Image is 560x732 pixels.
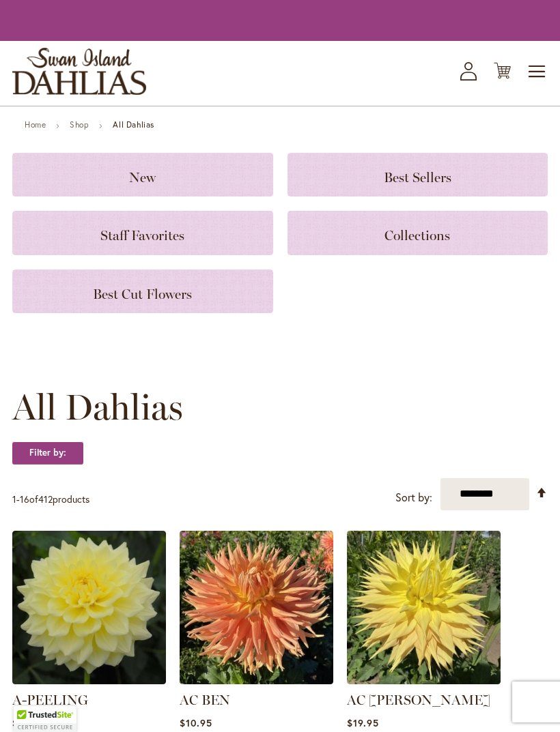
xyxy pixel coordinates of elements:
span: Collections [384,227,450,244]
a: AC BEN [180,692,230,708]
strong: Filter by: [12,441,83,465]
img: AC Jeri [347,531,501,684]
a: store logo [12,48,146,95]
span: $19.95 [347,716,379,729]
span: $12.95 [12,716,45,729]
p: - of products [12,488,89,510]
span: $10.95 [180,716,212,729]
label: Sort by: [395,485,432,510]
span: 412 [38,493,53,506]
a: AC [PERSON_NAME] [347,692,490,708]
a: Shop [70,119,89,130]
span: New [129,169,156,186]
strong: All Dahlias [113,119,154,130]
span: Best Cut Flowers [93,286,192,302]
a: Home [25,119,46,130]
a: AC Jeri [347,674,501,687]
span: Best Sellers [384,169,451,186]
a: A-Peeling [12,674,166,687]
span: 1 [12,493,16,506]
img: A-Peeling [12,531,166,684]
img: AC BEN [180,531,333,684]
a: Collections [288,211,548,254]
a: AC BEN [180,674,333,687]
span: 16 [20,493,29,506]
a: Best Cut Flowers [12,269,273,313]
a: Staff Favorites [12,211,273,254]
span: All Dahlias [12,387,183,428]
a: A-PEELING [12,692,88,708]
a: Best Sellers [288,153,548,196]
a: New [12,153,273,196]
span: Staff Favorites [100,227,184,244]
iframe: Launch Accessibility Center [10,684,48,722]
